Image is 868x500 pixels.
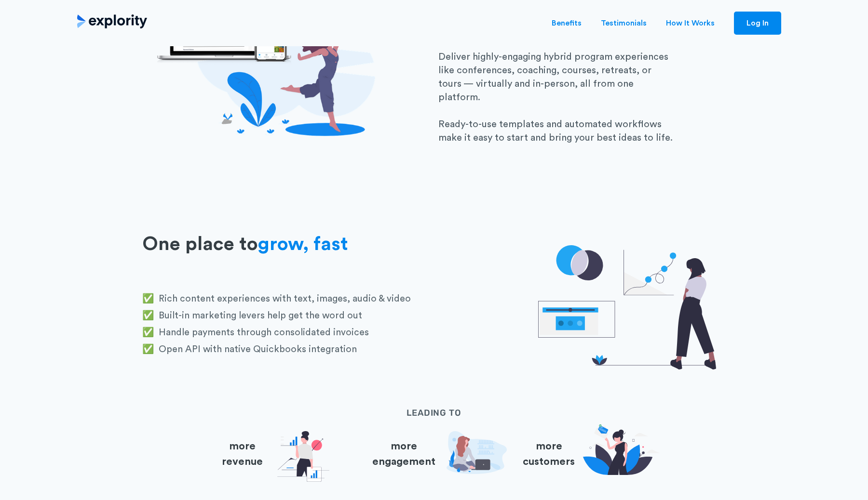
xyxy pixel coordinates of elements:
[258,235,348,254] span: grow, fast ‍
[222,441,263,467] span: more revenue
[77,14,147,32] a: home
[552,17,582,29] a: Benefits
[601,17,647,29] a: Testimonials
[361,439,493,470] h4: engagement
[438,52,673,143] span: Deliver highly-engaging hybrid program experiences like conferences, coaching, courses, retreats,...
[142,290,443,358] p: ✅ Rich content experiences with text, images, audio & video ✅ Built-in marketing levers help get ...
[391,441,417,451] span: more
[523,441,575,467] span: more customers
[666,17,715,29] a: How It Works
[207,401,661,424] div: leading to
[142,233,443,279] h2: One place to
[734,12,781,35] a: Log In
